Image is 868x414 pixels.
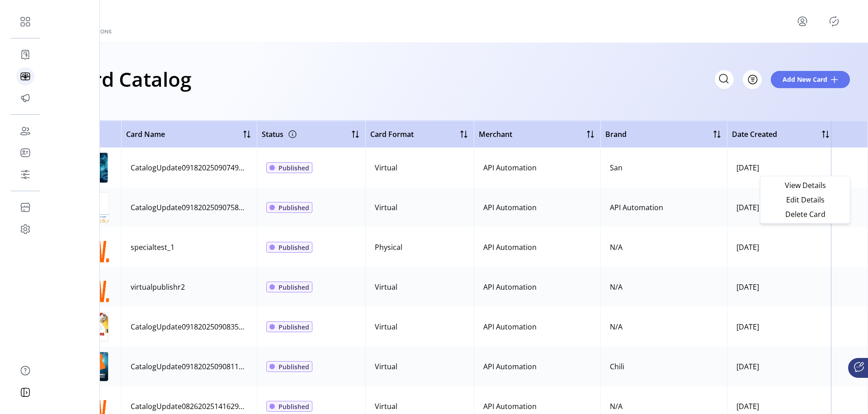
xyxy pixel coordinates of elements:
[375,242,402,253] div: Physical
[126,129,165,140] span: Card Name
[795,14,810,28] button: menu
[375,202,397,213] div: Virtual
[727,347,835,386] td: [DATE]
[375,401,397,412] div: Virtual
[840,320,855,334] button: menu
[610,401,623,412] div: N/A
[131,361,248,372] div: CatalogUpdate09182025090811430
[827,14,841,28] button: Publisher Panel
[840,280,855,294] button: menu
[131,242,175,253] div: specialtest_1
[610,202,663,213] div: API Automation
[771,71,850,88] button: Add New Card
[483,401,537,412] div: API Automation
[278,362,309,372] span: Published
[131,282,185,292] div: virtualpublishr2
[610,282,623,292] div: N/A
[131,202,248,213] div: CatalogUpdate09182025090758406
[69,63,191,95] h1: Card Catalog
[840,359,855,374] button: menu
[768,211,843,218] span: Delete Card
[278,322,309,332] span: Published
[768,182,843,189] span: View Details
[727,188,835,227] td: [DATE]
[278,203,309,212] span: Published
[727,267,835,307] td: [DATE]
[479,129,512,140] span: Merchant
[840,240,855,254] button: menu
[278,282,309,292] span: Published
[278,243,309,252] span: Published
[375,361,397,372] div: Virtual
[610,242,623,253] div: N/A
[610,162,623,173] div: San
[375,321,397,332] div: Virtual
[483,202,537,213] div: API Automation
[375,162,397,173] div: Virtual
[483,321,537,332] div: API Automation
[483,242,537,253] div: API Automation
[762,207,848,221] li: Delete Card
[762,178,848,193] li: View Details
[840,160,855,175] button: menu
[727,148,835,188] td: [DATE]
[278,402,309,411] span: Published
[131,162,248,173] div: CatalogUpdate09182025090749436
[610,361,624,372] div: Chili
[732,129,777,140] span: Date Created
[278,163,309,173] span: Published
[762,193,848,207] li: Edit Details
[768,196,843,203] span: Edit Details
[483,282,537,292] div: API Automation
[605,129,627,140] span: Brand
[262,127,298,141] div: Status
[840,399,855,414] button: menu
[743,70,762,89] button: Filter Button
[483,162,537,173] div: API Automation
[370,129,414,140] span: Card Format
[783,75,827,84] span: Add New Card
[375,282,397,292] div: Virtual
[715,70,734,89] input: Search
[727,227,835,267] td: [DATE]
[131,321,248,332] div: CatalogUpdate09182025090835881
[483,361,537,372] div: API Automation
[727,307,835,347] td: [DATE]
[610,321,623,332] div: N/A
[131,401,248,412] div: CatalogUpdate08262025141629038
